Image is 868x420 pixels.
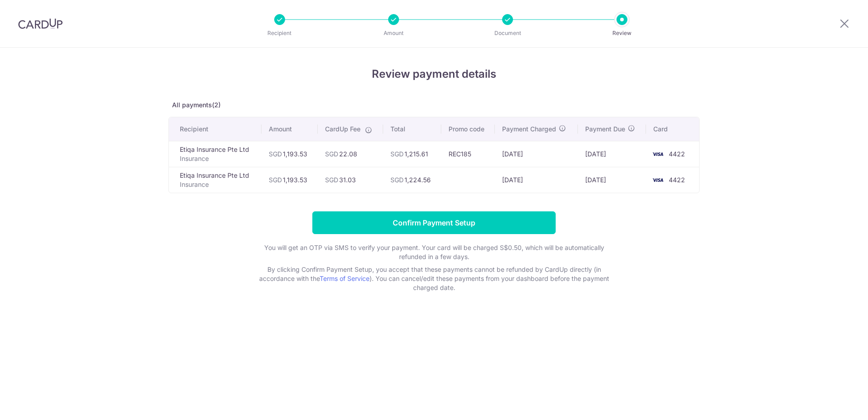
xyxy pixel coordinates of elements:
[441,141,495,167] td: REC185
[578,167,646,193] td: [DATE]
[474,29,541,38] p: Document
[669,176,685,184] span: 4422
[383,117,441,141] th: Total
[383,141,441,167] td: 1,215.61
[360,29,427,38] p: Amount
[441,117,495,141] th: Promo code
[180,154,254,163] p: Insurance
[261,117,318,141] th: Amount
[252,243,616,261] p: You will get an OTP via SMS to verify your payment. Your card will be charged S$0.50, which will ...
[578,141,646,167] td: [DATE]
[649,175,667,185] img: <span class="translation_missing" title="translation missing: en.account_steps.new_confirm_form.b...
[495,141,578,167] td: [DATE]
[669,150,685,158] span: 4422
[588,29,656,38] p: Review
[390,150,404,158] span: SGD
[495,167,578,193] td: [DATE]
[649,149,667,160] img: <span class="translation_missing" title="translation missing: en.account_steps.new_confirm_form.b...
[390,176,404,184] span: SGD
[261,167,318,193] td: 1,193.53
[325,150,338,158] span: SGD
[383,167,441,193] td: 1,224.56
[318,167,383,193] td: 31.03
[168,100,700,110] p: All payments(2)
[18,18,63,29] img: CardUp
[180,180,254,189] p: Insurance
[169,141,261,167] td: Etiqa Insurance Pte Ltd
[325,125,360,134] span: CardUp Fee
[269,176,282,184] span: SGD
[169,167,261,193] td: Etiqa Insurance Pte Ltd
[246,29,313,38] p: Recipient
[168,66,700,82] h4: Review payment details
[325,176,338,184] span: SGD
[318,141,383,167] td: 22.08
[320,275,370,282] a: Terms of Service
[169,117,261,141] th: Recipient
[261,141,318,167] td: 1,193.53
[502,125,556,134] span: Payment Charged
[252,265,616,292] p: By clicking Confirm Payment Setup, you accept that these payments cannot be refunded by CardUp di...
[269,150,282,158] span: SGD
[585,125,625,134] span: Payment Due
[646,117,699,141] th: Card
[312,211,556,234] input: Confirm Payment Setup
